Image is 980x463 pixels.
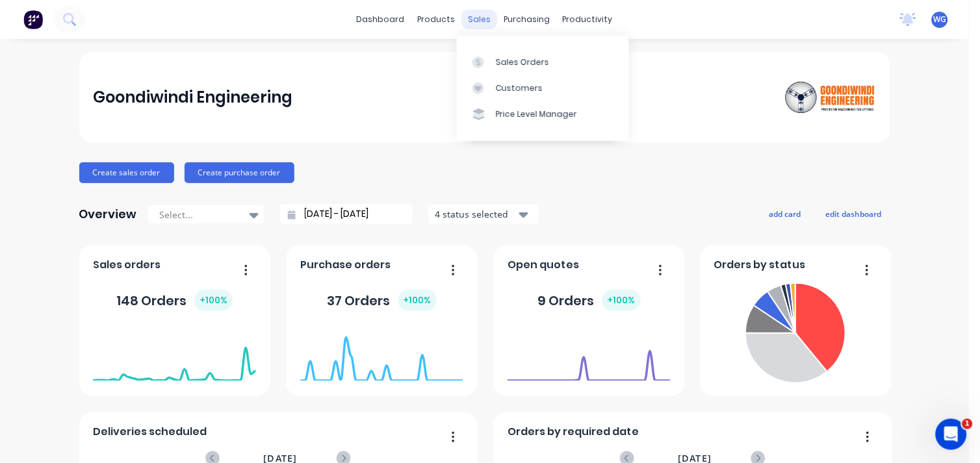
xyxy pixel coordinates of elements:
[93,84,292,110] div: Goondiwindi Engineering
[714,257,806,273] span: Orders by status
[761,205,810,222] button: add card
[461,10,497,29] div: sales
[93,424,207,440] span: Deliveries scheduled
[185,162,294,183] button: Create purchase order
[496,56,549,68] div: Sales Orders
[962,419,973,429] span: 1
[23,10,43,29] img: Factory
[93,257,161,273] span: Sales orders
[785,74,876,121] img: Goondiwindi Engineering
[508,257,579,273] span: Open quotes
[457,49,629,75] a: Sales Orders
[818,205,890,222] button: edit dashboard
[411,10,461,29] div: products
[300,257,391,273] span: Purchase orders
[435,207,517,221] div: 4 status selected
[496,108,577,120] div: Price Level Manager
[602,290,641,311] div: + 100 %
[194,290,233,311] div: + 100 %
[538,290,641,311] div: 9 Orders
[398,290,437,311] div: + 100 %
[934,14,947,25] span: WG
[936,419,967,450] iframe: Intercom live chat
[497,10,556,29] div: purchasing
[457,101,629,127] a: Price Level Manager
[79,162,174,183] button: Create sales order
[116,290,233,311] div: 148 Orders
[457,75,629,101] a: Customers
[328,290,437,311] div: 37 Orders
[556,10,619,29] div: productivity
[496,82,543,94] div: Customers
[79,201,137,227] div: Overview
[428,205,539,224] button: 4 status selected
[350,10,411,29] a: dashboard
